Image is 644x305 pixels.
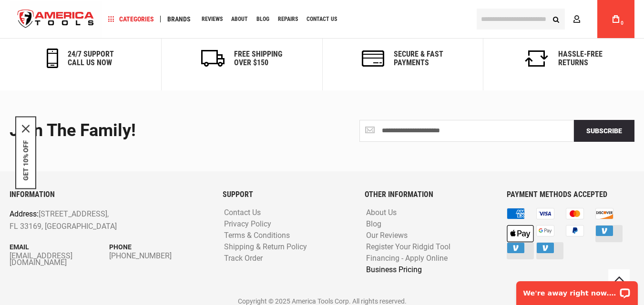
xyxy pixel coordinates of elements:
[167,16,191,22] span: Brands
[10,1,102,37] img: America Tools
[10,208,169,232] p: [STREET_ADDRESS], FL 33169, [GEOGRAPHIC_DATA]
[222,231,292,240] a: Terms & Conditions
[163,13,195,26] a: Brands
[302,13,341,26] a: Contact Us
[22,140,30,180] button: GET 10% OFF
[364,254,450,263] a: Financing - Apply Online
[586,127,622,135] span: Subscribe
[256,16,269,22] span: Blog
[22,125,30,132] button: Close
[109,253,209,259] a: [PHONE_NUMBER]
[109,242,209,252] p: Phone
[364,243,453,252] a: Register Your Ridgid Tool
[197,13,227,26] a: Reviews
[365,190,492,199] h6: OTHER INFORMATION
[227,13,252,26] a: About
[274,13,302,26] a: Repairs
[574,120,634,142] button: Subscribe
[10,209,39,218] span: Address:
[231,16,248,22] span: About
[222,220,274,229] a: Privacy Policy
[307,16,337,22] span: Contact Us
[234,50,282,67] h6: Free Shipping Over $150
[222,254,265,263] a: Track Order
[222,208,263,217] a: Contact Us
[10,190,208,199] h6: INFORMATION
[10,253,109,266] a: [EMAIL_ADDRESS][DOMAIN_NAME]
[22,125,30,132] svg: close icon
[252,13,274,26] a: Blog
[10,242,109,252] p: Email
[621,20,624,26] span: 0
[558,50,603,67] h6: Hassle-Free Returns
[223,190,350,199] h6: SUPPORT
[10,1,102,37] a: store logo
[364,220,384,229] a: Blog
[547,10,565,28] button: Search
[394,50,443,67] h6: secure & fast payments
[10,121,315,140] div: Join the Family!
[510,275,644,305] iframe: LiveChat chat widget
[108,16,154,22] span: Categories
[222,243,309,252] a: Shipping & Return Policy
[364,208,399,217] a: About Us
[364,266,424,275] a: Business Pricing
[104,13,158,26] a: Categories
[507,190,634,199] h6: PAYMENT METHODS ACCEPTED
[68,50,114,67] h6: 24/7 support call us now
[364,231,410,240] a: Our Reviews
[278,16,298,22] span: Repairs
[202,16,223,22] span: Reviews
